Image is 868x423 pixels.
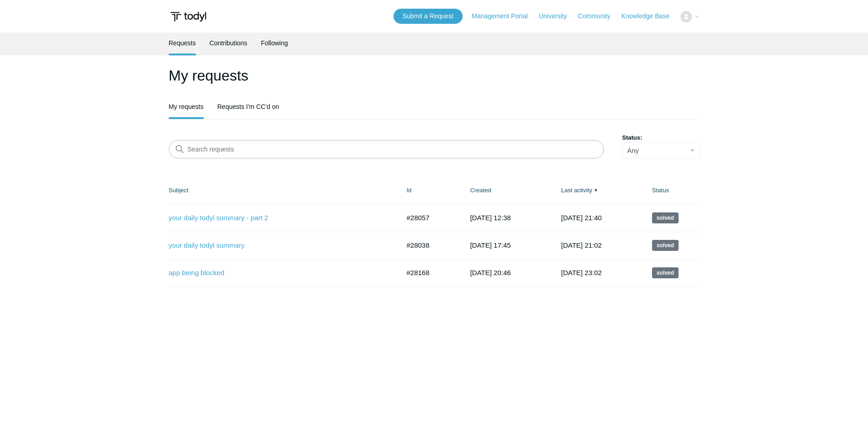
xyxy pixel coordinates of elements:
a: Created [470,187,491,194]
th: Status [643,177,699,204]
a: Contributions [210,33,248,54]
h1: My requests [169,65,700,87]
a: Last activity▼ [561,187,592,194]
label: Status: [622,133,700,142]
span: ▼ [593,187,598,194]
span: This request has been solved [652,212,679,223]
time: 2025-10-08T21:40:38+00:00 [561,214,602,222]
td: #28168 [398,259,461,287]
span: This request has been solved [652,240,679,251]
td: #28057 [398,204,461,232]
a: Knowledge Base [621,11,679,21]
a: your daily todyl summary - part 2 [169,213,386,223]
time: 2025-10-03T21:02:03+00:00 [561,241,602,249]
a: My requests [169,96,204,117]
a: Following [261,33,288,54]
a: Community [578,11,620,21]
input: Search requests [169,140,604,158]
th: Subject [169,177,398,204]
time: 2025-09-16T20:46:11+00:00 [470,269,511,277]
th: Id [398,177,461,204]
a: Submit a Request [394,9,463,24]
span: This request has been solved [652,267,679,278]
time: 2025-09-10T17:45:07+00:00 [470,241,511,249]
a: Requests I'm CC'd on [217,96,279,117]
a: your daily todyl summary [169,240,386,251]
a: University [539,11,576,21]
a: app being blocked [169,268,386,278]
time: 2025-09-25T23:02:00+00:00 [561,269,602,277]
td: #28038 [398,232,461,259]
a: Requests [169,33,196,54]
img: Todyl Support Center Help Center home page [169,8,208,25]
a: Management Portal [472,11,537,21]
time: 2025-09-11T12:38:39+00:00 [470,214,511,222]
